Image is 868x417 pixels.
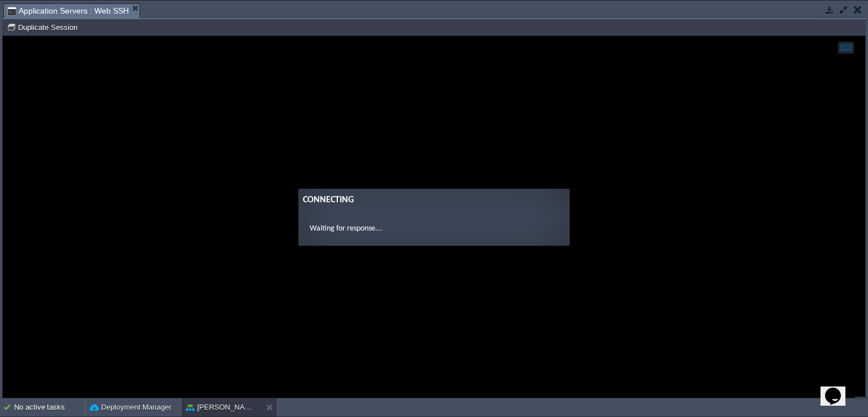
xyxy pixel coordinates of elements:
[307,186,555,198] p: Waiting for response...
[7,4,129,18] span: Application Servers : Web SSH
[14,398,85,416] div: No active tasks
[90,402,171,413] button: Deployment Manager
[7,22,81,32] button: Duplicate Session
[186,402,257,413] button: [PERSON_NAME]
[300,157,562,171] div: Connecting
[821,372,857,406] iframe: chat widget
